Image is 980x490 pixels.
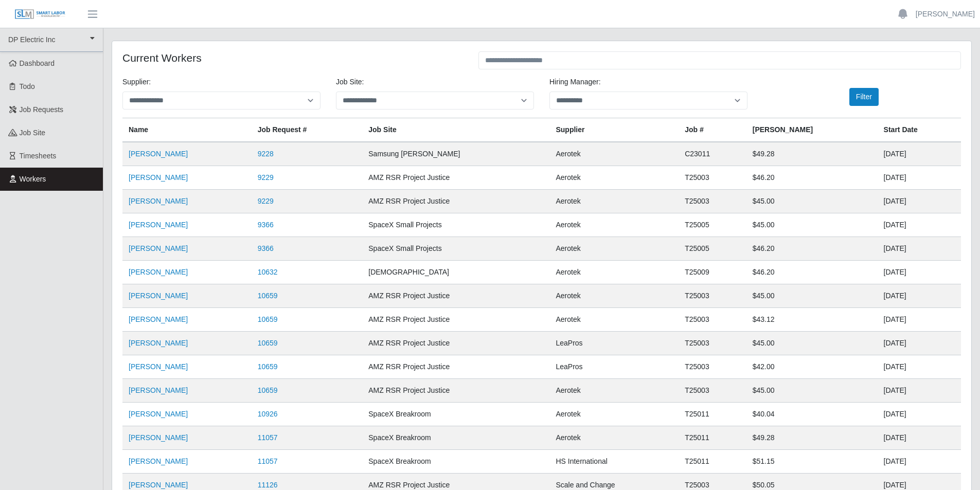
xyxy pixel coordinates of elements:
[679,450,746,474] td: T25011
[679,379,746,403] td: T25003
[746,332,878,355] td: $45.00
[549,450,679,474] td: HS International
[679,426,746,450] td: T25011
[129,221,188,229] a: [PERSON_NAME]
[679,166,746,190] td: T25003
[129,292,188,300] a: [PERSON_NAME]
[746,190,878,213] td: $45.00
[362,190,549,213] td: AMZ RSR Project Justice
[20,129,46,137] span: job site
[878,379,961,403] td: [DATE]
[258,410,278,418] a: 10926
[258,339,278,347] a: 10659
[362,261,549,284] td: [DEMOGRAPHIC_DATA]
[129,362,188,371] a: [PERSON_NAME]
[258,221,274,229] a: 9366
[258,433,278,442] a: 11057
[549,213,679,237] td: Aerotek
[129,457,188,465] a: [PERSON_NAME]
[679,355,746,379] td: T25003
[20,152,57,160] span: Timesheets
[549,118,679,142] th: Supplier
[362,284,549,308] td: AMZ RSR Project Justice
[362,450,549,474] td: SpaceX Breakroom
[252,118,363,142] th: Job Request #
[362,308,549,332] td: AMZ RSR Project Justice
[129,433,188,442] a: [PERSON_NAME]
[746,261,878,284] td: $46.20
[679,118,746,142] th: Job #
[336,77,364,87] label: job site:
[258,197,274,205] a: 9229
[549,166,679,190] td: Aerotek
[878,261,961,284] td: [DATE]
[258,362,278,371] a: 10659
[549,237,679,261] td: Aerotek
[549,403,679,426] td: Aerotek
[746,237,878,261] td: $46.20
[258,457,278,465] a: 11057
[746,379,878,403] td: $45.00
[122,118,252,142] th: Name
[258,315,278,323] a: 10659
[14,9,66,20] img: SLM Logo
[549,308,679,332] td: Aerotek
[878,403,961,426] td: [DATE]
[20,175,46,183] span: Workers
[746,284,878,308] td: $45.00
[258,481,278,489] a: 11126
[878,284,961,308] td: [DATE]
[20,82,35,90] span: Todo
[549,77,601,87] label: Hiring Manager:
[679,237,746,261] td: T25005
[746,308,878,332] td: $43.12
[878,237,961,261] td: [DATE]
[746,355,878,379] td: $42.00
[679,284,746,308] td: T25003
[679,308,746,332] td: T25003
[916,9,975,20] a: [PERSON_NAME]
[679,190,746,213] td: T25003
[746,166,878,190] td: $46.20
[122,51,463,64] h4: Current Workers
[20,59,55,67] span: Dashboard
[129,150,188,158] a: [PERSON_NAME]
[258,173,274,182] a: 9229
[549,426,679,450] td: Aerotek
[362,237,549,261] td: SpaceX Small Projects
[878,142,961,166] td: [DATE]
[878,308,961,332] td: [DATE]
[878,190,961,213] td: [DATE]
[746,118,878,142] th: [PERSON_NAME]
[362,166,549,190] td: AMZ RSR Project Justice
[129,410,188,418] a: [PERSON_NAME]
[362,355,549,379] td: AMZ RSR Project Justice
[679,142,746,166] td: C23011
[258,268,278,276] a: 10632
[258,150,274,158] a: 9228
[258,292,278,300] a: 10659
[258,386,278,394] a: 10659
[122,77,151,87] label: Supplier:
[549,284,679,308] td: Aerotek
[878,450,961,474] td: [DATE]
[129,481,188,489] a: [PERSON_NAME]
[878,426,961,450] td: [DATE]
[362,426,549,450] td: SpaceX Breakroom
[549,332,679,355] td: LeaPros
[878,355,961,379] td: [DATE]
[878,118,961,142] th: Start Date
[679,332,746,355] td: T25003
[549,190,679,213] td: Aerotek
[362,118,549,142] th: job site
[746,213,878,237] td: $45.00
[746,403,878,426] td: $40.04
[20,105,64,114] span: Job Requests
[679,213,746,237] td: T25005
[878,166,961,190] td: [DATE]
[746,426,878,450] td: $49.28
[129,244,188,252] a: [PERSON_NAME]
[129,315,188,323] a: [PERSON_NAME]
[129,386,188,394] a: [PERSON_NAME]
[129,268,188,276] a: [PERSON_NAME]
